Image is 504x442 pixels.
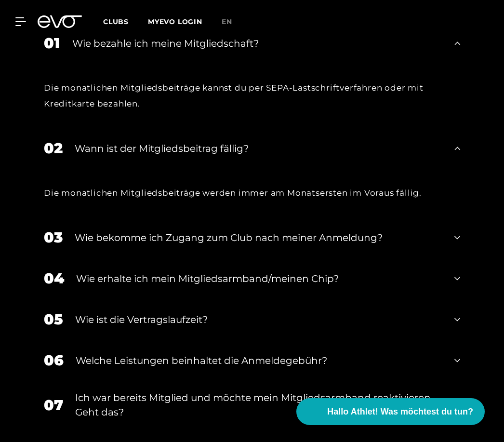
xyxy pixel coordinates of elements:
div: Die monatlichen Mitgliedsbeiträge kannst du per SEPA-Lastschriftverfahren oder mit Kreditkarte be... [44,80,460,111]
div: 05 [44,308,63,330]
span: Hallo Athlet! Was möchtest du tun? [327,405,473,418]
div: Wie bekomme ich Zugang zum Club nach meiner Anmeldung? [75,230,442,245]
div: 06 [44,349,64,371]
div: Die monatlichen Mitgliedsbeiträge werden immer am Monatsersten im Voraus fällig. [44,185,460,201]
div: 07 [44,394,63,416]
span: Clubs [103,17,129,26]
a: Clubs [103,17,148,26]
div: Wie ist die Vertragslaufzeit? [75,312,442,327]
div: 04 [44,268,64,289]
a: MYEVO LOGIN [148,17,202,26]
div: 02 [44,137,63,159]
div: Ich war bereits Mitglied und möchte mein Mitgliedsarmband reaktivieren. Geht das? [75,390,442,419]
button: Hallo Athlet! Was möchtest du tun? [296,398,485,425]
div: Wie erhalte ich mein Mitgliedsarmband/meinen Chip? [76,271,442,286]
a: en [222,16,244,27]
div: Wann ist der Mitgliedsbeitrag fällig? [75,141,442,156]
span: en [222,17,232,26]
div: Welche Leistungen beinhaltet die Anmeldegebühr? [76,353,442,368]
div: 03 [44,227,63,248]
